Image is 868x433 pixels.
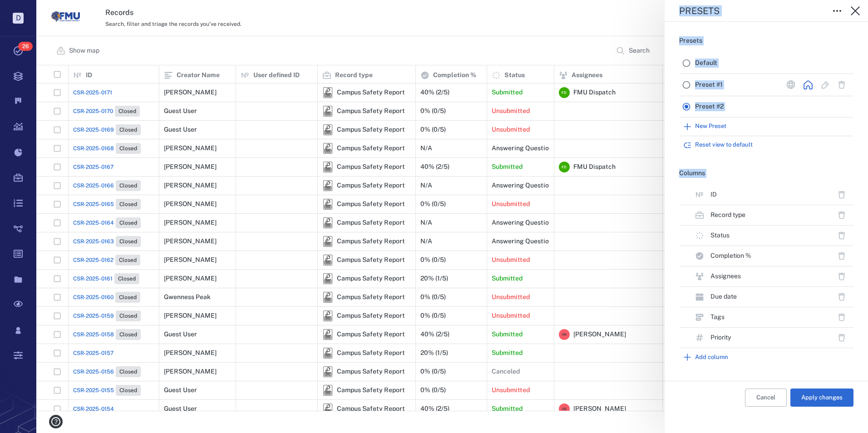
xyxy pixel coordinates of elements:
[695,80,723,89] span: Preset #1
[710,272,833,281] p: Assignees
[846,2,864,20] button: Close
[745,389,787,407] button: Cancel
[679,169,853,178] h6: Columns
[679,36,853,45] h6: Presets
[710,251,833,261] p: Completion %
[13,13,24,24] p: D
[790,389,853,407] button: Apply changes
[710,333,833,342] p: Priority
[710,211,833,220] p: Record type
[679,6,821,15] div: Presets
[695,102,724,111] span: Preset #2
[710,190,833,199] p: ID
[710,292,833,301] p: Due date
[679,348,853,366] button: Add column
[710,313,833,322] p: Tags
[20,6,39,15] span: Help
[695,59,717,68] span: Default
[679,136,853,154] button: Reset view to default
[18,42,33,51] span: 26
[828,2,846,20] button: Toggle to Edit Boxes
[679,118,853,136] button: New Preset
[710,231,833,240] p: Status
